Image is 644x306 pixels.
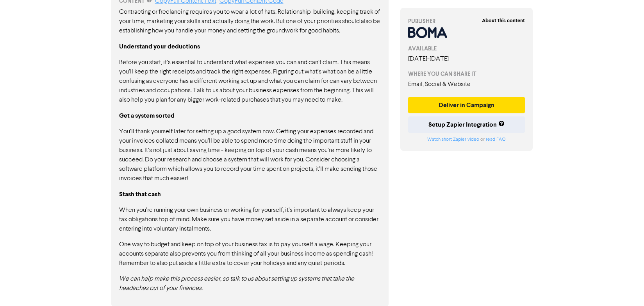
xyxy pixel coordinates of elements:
div: Email, Social & Website [408,80,525,89]
div: or [408,136,525,143]
strong: Stash that cash [119,190,161,198]
div: [DATE] - [DATE] [408,54,525,64]
strong: About this content [482,18,525,24]
p: Before you start, it’s essential to understand what expenses you can and can’t claim. This means ... [119,58,381,105]
iframe: Chat Widget [546,222,644,306]
strong: Understand your deductions [119,43,200,50]
div: WHERE YOU CAN SHARE IT [408,70,525,78]
div: PUBLISHER [408,17,525,25]
a: read FAQ [486,137,505,142]
button: Setup Zapier Integration [408,116,525,133]
em: We can help make this process easier, so talk to us about setting up systems that take the headac... [119,276,354,292]
p: When you’re running your own business or working for yourself, it’s important to always keep your... [119,206,381,234]
p: One way to budget and keep on top of your business tax is to pay yourself a wage. Keeping your ac... [119,240,381,268]
button: Deliver in Campaign [408,97,525,113]
a: Watch short Zapier video [427,137,479,142]
strong: Get a system sorted [119,112,175,120]
div: AVAILABLE [408,45,525,53]
p: Contracting or freelancing requires you to wear a lot of hats. Relationship-building, keeping tra... [119,7,381,36]
p: You’ll thank yourself later for setting up a good system now. Getting your expenses recorded and ... [119,127,381,183]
